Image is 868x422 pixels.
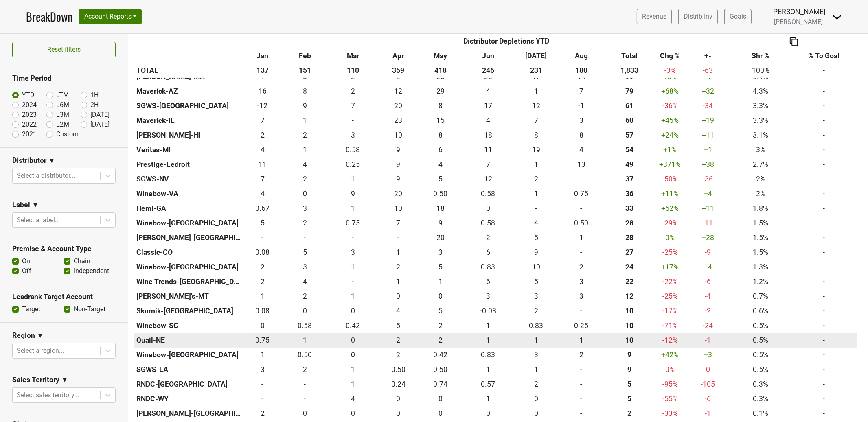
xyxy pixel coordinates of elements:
[515,174,557,184] div: 2
[245,188,281,199] div: 4
[515,115,557,126] div: 7
[515,130,557,140] div: 8
[462,113,513,128] td: 4.167
[22,266,31,276] label: Off
[378,142,418,157] td: 9.167
[515,159,557,170] div: 1
[513,48,559,63] th: Jul: activate to sort column ascending
[380,159,416,170] div: 9
[32,200,39,210] span: ▼
[513,63,559,78] th: 231
[329,130,376,140] div: 3
[465,130,511,140] div: 18
[245,159,281,170] div: 11
[791,216,857,230] td: -
[418,201,462,216] td: 18.082
[329,144,376,155] div: 0.58
[48,156,55,166] span: ▼
[243,172,282,186] td: 6.75
[664,66,676,74] span: -3%
[134,186,243,201] th: Winebow-VA
[791,113,857,128] td: -
[655,172,685,186] td: -50 %
[465,86,511,96] div: 4
[687,203,729,214] div: +11
[134,230,243,245] th: [PERSON_NAME]-[GEOGRAPHIC_DATA]
[22,256,30,266] label: On
[284,218,325,228] div: 2
[418,128,462,142] td: 7.58
[606,188,653,199] div: 36
[282,63,327,78] th: 151
[731,63,791,78] td: 100%
[561,144,602,155] div: 4
[513,216,559,230] td: 4.25
[243,48,282,63] th: Jan: activate to sort column ascending
[134,48,243,63] th: &nbsp;: activate to sort column ascending
[604,63,655,78] th: 1,833
[378,216,418,230] td: 6.5
[134,172,243,186] th: SGWS-NV
[559,84,604,98] td: 7.25
[134,201,243,216] th: Hemi-GA
[515,144,557,155] div: 19
[687,218,729,228] div: -11
[559,48,604,63] th: Aug: activate to sort column ascending
[559,216,604,230] td: 0.5
[513,157,559,172] td: 1.42
[418,63,462,78] th: 418
[465,174,511,184] div: 12
[465,203,511,214] div: 0
[731,98,791,113] td: 3.3%
[282,84,327,98] td: 8.416
[327,186,378,201] td: 8.833
[559,172,604,186] td: 0
[282,142,327,157] td: 1.249
[462,128,513,142] td: 17.83
[604,186,655,201] th: 36.002
[559,186,604,201] td: 0.75
[465,188,511,199] div: 0.58
[327,201,378,216] td: 1.25
[604,157,655,172] th: 48.640
[655,84,685,98] td: +68 %
[731,172,791,186] td: 2%
[655,98,685,113] td: -36 %
[655,216,685,230] td: -29 %
[561,86,602,96] div: 7
[462,142,513,157] td: 10.749
[561,115,602,126] div: 3
[731,157,791,172] td: 2.7%
[134,84,243,98] th: Maverick-AZ
[284,101,325,111] div: 9
[245,144,281,155] div: 4
[243,84,282,98] td: 15.667
[465,159,511,170] div: 7
[243,216,282,230] td: 4.75
[22,304,40,314] label: Target
[687,159,729,170] div: +38
[12,331,35,340] h3: Region
[282,34,731,48] th: Distributor Depletions YTD
[134,142,243,157] th: Veritas-MI
[791,98,857,113] td: -
[22,110,37,120] label: 2023
[245,203,281,214] div: 0.67
[378,48,418,63] th: Apr: activate to sort column ascending
[731,128,791,142] td: 3.1%
[418,142,462,157] td: 5.917
[559,98,604,113] td: -1
[791,48,857,63] th: % To Goal: activate to sort column ascending
[282,128,327,142] td: 1.5
[56,100,69,110] label: L6M
[284,115,325,126] div: 1
[559,113,604,128] td: 2.5
[731,142,791,157] td: 3%
[420,86,460,96] div: 29
[513,186,559,201] td: 1.418
[420,188,460,199] div: 0.50
[26,8,72,25] a: BreakDown
[418,186,462,201] td: 0.5
[56,129,79,139] label: Custom
[12,74,116,83] h3: Time Period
